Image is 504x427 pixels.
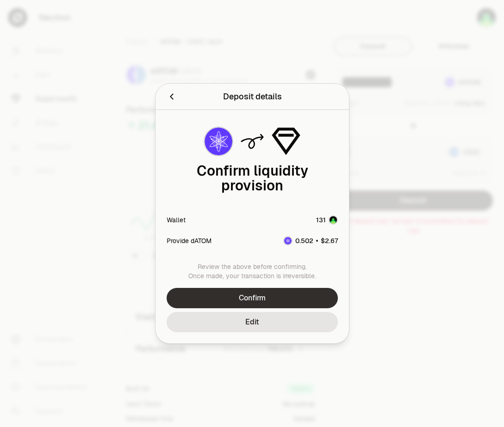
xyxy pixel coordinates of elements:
[223,90,281,103] div: Deposit details
[316,215,326,225] div: 131
[167,312,338,332] button: Edit
[316,215,338,225] button: 131Account Image
[167,262,338,281] div: Review the above before confirming. Once made, your transaction is irreversible.
[167,215,186,225] div: Wallet
[167,236,212,245] div: Provide dATOM
[330,216,337,224] img: Account Image
[167,90,177,103] button: Back
[284,237,292,244] img: dATOM Logo
[205,128,232,155] img: dATOM Logo
[167,288,338,308] button: Confirm
[167,164,338,193] div: Confirm liquidity provision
